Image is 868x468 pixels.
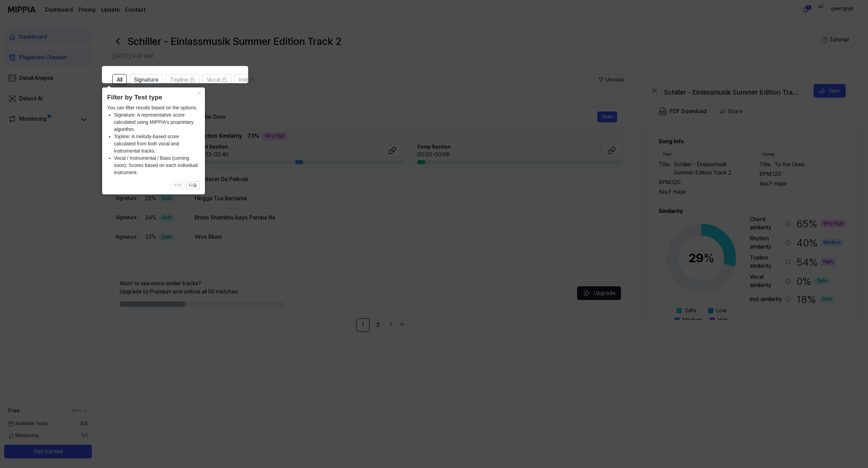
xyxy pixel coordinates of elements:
[134,76,158,84] span: Signature
[186,181,200,190] button: 다음
[207,76,220,84] span: Vocal
[112,74,127,85] button: All
[114,155,200,176] li: Vocal / Instrumental / Bass (coming soon): Scores based on each individual instrument.
[170,76,188,84] span: Topline
[234,74,259,85] button: Inst
[107,93,200,103] header: Filter by Test type
[117,76,122,84] span: All
[239,76,248,84] span: Inst
[130,74,163,85] button: Signature
[194,87,205,97] button: Close
[114,133,200,155] li: Topline: A melody-based score calculated from both vocal and instrumental tracks.
[166,74,199,85] button: Topline
[114,111,200,133] li: Signature: A representative score calculated using MIPPIA's proprietary algorithm.
[202,74,232,85] button: Vocal
[107,104,200,176] div: You can filter results based on the options.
